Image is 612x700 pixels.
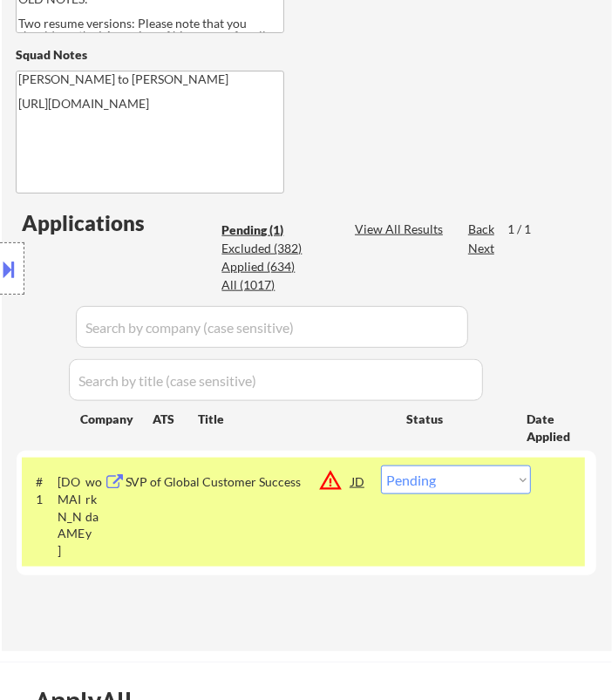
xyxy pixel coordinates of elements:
[126,473,351,491] div: SVP of Global Customer Success
[406,403,501,434] div: Status
[350,466,364,497] div: JD
[507,221,547,238] div: 1 / 1
[85,473,103,541] div: workday
[318,468,343,493] button: warning_amber
[36,473,44,507] div: #1
[16,46,284,64] div: Squad Notes
[468,221,496,238] div: Back
[355,221,448,238] div: View All Results
[527,411,575,445] div: Date Applied
[468,240,496,257] div: Next
[58,473,86,559] div: [DOMAIN_NAME]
